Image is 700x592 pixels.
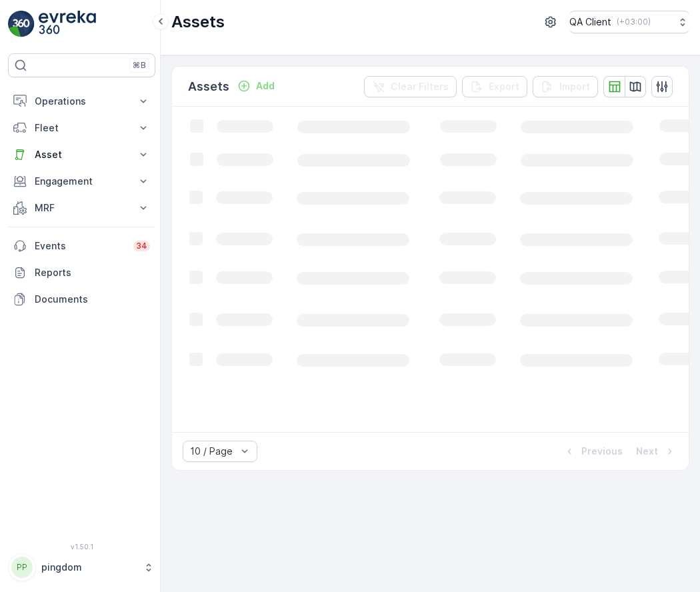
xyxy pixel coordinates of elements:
[533,76,598,97] button: Import
[8,141,155,168] button: Asset
[364,76,457,97] button: Clear Filters
[636,445,658,458] p: Next
[35,148,129,161] p: Asset
[35,175,129,188] p: Engagement
[8,115,155,141] button: Fleet
[569,11,689,33] button: QA Client(+03:00)
[8,543,155,551] span: v 1.50.1
[136,241,147,251] p: 34
[8,11,35,37] img: logo
[35,266,150,279] p: Reports
[11,557,33,578] div: PP
[35,121,129,135] p: Fleet
[39,11,96,37] img: logo_light-DOdMpM7g.png
[171,11,225,33] p: Assets
[617,17,651,27] p: ( +03:00 )
[41,561,137,574] p: pingdom
[561,443,624,459] button: Previous
[35,293,150,306] p: Documents
[8,233,155,259] a: Events34
[8,88,155,115] button: Operations
[188,77,229,96] p: Assets
[569,15,611,29] p: QA Client
[232,78,280,94] button: Add
[8,259,155,286] a: Reports
[8,168,155,195] button: Engagement
[581,445,623,458] p: Previous
[35,95,129,108] p: Operations
[8,286,155,313] a: Documents
[8,195,155,221] button: MRF
[635,443,678,459] button: Next
[489,80,519,93] p: Export
[35,201,129,215] p: MRF
[8,553,155,581] button: PPpingdom
[462,76,527,97] button: Export
[133,60,146,71] p: ⌘B
[35,239,125,253] p: Events
[391,80,449,93] p: Clear Filters
[559,80,590,93] p: Import
[256,79,275,93] p: Add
